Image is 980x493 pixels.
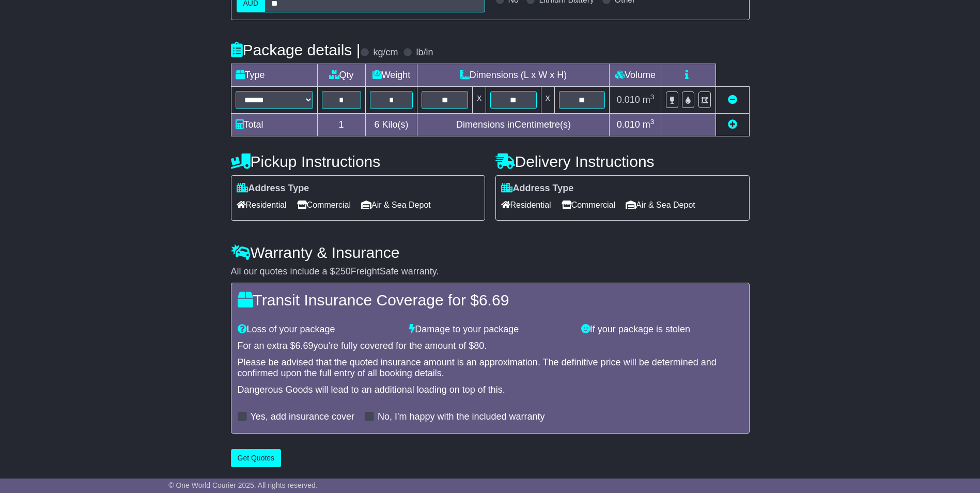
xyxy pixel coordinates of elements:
[617,119,640,130] span: 0.010
[374,119,379,130] span: 6
[295,341,314,351] span: 6.69
[610,64,661,87] td: Volume
[417,114,610,136] td: Dimensions in Centimetre(s)
[495,153,750,170] h4: Delivery Instructions
[404,324,576,335] div: Damage to your package
[231,244,750,261] h4: Warranty & Insurance
[365,64,417,87] td: Weight
[231,64,317,87] td: Type
[728,119,737,130] a: Add new item
[562,197,615,213] span: Commercial
[168,481,318,489] span: © One World Courier 2025. All rights reserved.
[501,183,574,194] label: Address Type
[617,95,640,105] span: 0.010
[251,411,354,423] label: Yes, add insurance cover
[541,87,554,114] td: x
[473,87,486,114] td: x
[378,411,545,423] label: No, I'm happy with the included warranty
[626,197,695,213] span: Air & Sea Depot
[238,341,743,352] div: For an extra $ you're fully covered for the amount of $ .
[576,324,748,335] div: If your package is stolen
[238,291,743,309] h4: Transit Insurance Coverage for $
[231,41,361,58] h4: Package details |
[643,95,655,105] span: m
[643,119,655,130] span: m
[501,197,551,213] span: Residential
[416,47,433,58] label: lb/in
[650,93,655,101] sup: 3
[365,114,417,136] td: Kilo(s)
[317,114,365,136] td: 1
[231,114,317,136] td: Total
[650,118,655,126] sup: 3
[231,449,282,467] button: Get Quotes
[237,183,309,194] label: Address Type
[474,341,484,351] span: 80
[361,197,431,213] span: Air & Sea Depot
[728,95,737,105] a: Remove this item
[238,384,743,396] div: Dangerous Goods will lead to an additional loading on top of this.
[231,266,750,278] div: All our quotes include a $ FreightSafe warranty.
[317,64,365,87] td: Qty
[238,357,743,379] div: Please be advised that the quoted insurance amount is an approximation. The definitive price will...
[417,64,610,87] td: Dimensions (L x W x H)
[237,197,287,213] span: Residential
[373,47,398,58] label: kg/cm
[231,153,485,170] h4: Pickup Instructions
[479,291,509,309] span: 6.69
[335,266,351,276] span: 250
[232,324,405,335] div: Loss of your package
[297,197,351,213] span: Commercial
